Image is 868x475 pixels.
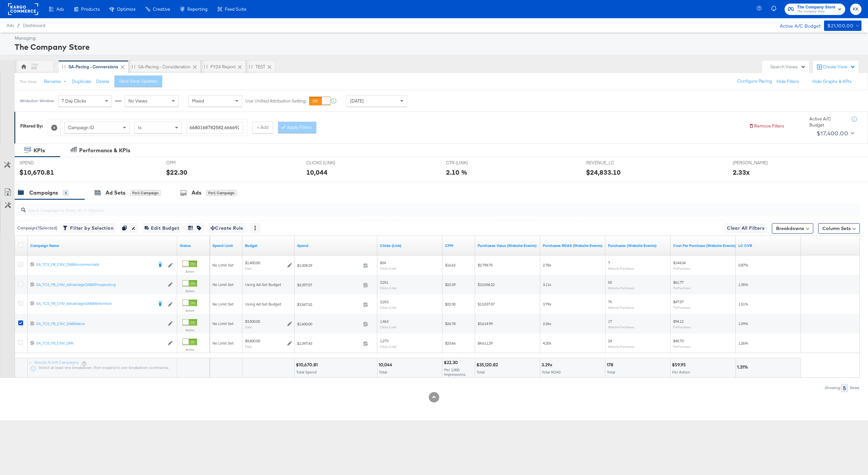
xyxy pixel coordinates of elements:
span: $1,097.43 [297,341,361,346]
label: Active [182,347,197,352]
span: CLICKS (LINK) [306,160,355,166]
div: Ads [192,189,201,197]
div: SA-Pacing - Conversions [68,64,118,70]
span: 3.79x [543,302,551,306]
span: No Limit Set [212,302,234,306]
button: Edit Budget [143,223,181,233]
sub: Daily [245,345,252,348]
sub: Website Purchases [608,325,634,329]
div: Filtered By: [20,123,43,129]
div: Campaign ( 1 Selected) [17,225,57,231]
a: The average cost for each purchase tracked by your Custom Audience pixel on your website after pe... [673,243,736,248]
button: + Add [252,122,273,133]
div: 10,044 [306,168,327,177]
sub: Per Purchase [673,345,690,348]
div: Drag to reorder tab [249,65,253,68]
div: KPIs [34,147,45,154]
a: The number of clicks on links appearing on your ad or Page that direct people to your sites off F... [380,243,440,248]
div: TEST [255,64,265,70]
span: Mixed [192,98,204,104]
a: SA_TCS_FB_CNV_DABAIncrementalA [36,262,153,268]
span: [PERSON_NAME] [733,160,782,166]
div: Active A/C Budget [773,20,821,30]
sub: Website Purchases [608,286,634,290]
button: Duplicate [72,78,91,85]
sub: Per Purchase [673,286,690,290]
span: $45.73 [673,338,684,343]
div: Managing: [15,35,860,41]
span: No Views [128,98,148,104]
a: If set, this is the maximum spend for your campaign. [212,243,240,248]
span: KK [853,6,859,13]
span: The Company Store [797,9,835,14]
span: 24 [608,338,612,343]
a: SA_TCS_FB_CNV_DABAValue [36,321,165,327]
div: Attribution Window: [20,99,55,103]
span: $26.78 [445,321,456,326]
div: 178 [607,362,615,368]
button: $21,100.00 [824,20,861,31]
div: for 1 Campaign [206,190,237,196]
div: Showing: [824,386,841,390]
span: $144.04 [673,260,686,265]
div: $22.30 [444,360,460,366]
a: SA_TCS_FB_CNV_DPA [36,341,165,346]
div: $17,400.00 [817,129,848,138]
div: SA_TCS_FB_CNV_AdvantageDABARetention [36,301,153,306]
label: Active [182,328,197,332]
div: KK [31,65,37,71]
label: Use Unified Attribution Setting: [245,98,307,104]
span: Reporting [187,7,208,12]
span: No Limit Set [212,341,234,346]
span: Dashboard [23,23,45,28]
div: Using Ad Set Budget [245,282,292,287]
span: Clear All Filters [727,224,764,232]
button: Clear All Filters [724,223,767,234]
a: The total value of the purchase actions divided by spend tracked by your Custom Audience pixel on... [543,243,603,248]
sub: Website Purchases [608,345,634,348]
span: 75 [608,299,612,304]
span: Total [607,370,615,374]
span: 1.35% [738,282,748,287]
span: REVENUE_LC [586,160,635,166]
div: $1,400.00 [245,260,260,265]
button: Rename [39,76,73,88]
input: Search Campaigns by Name, ID or Objective [26,201,781,214]
sub: Website Purchases [608,305,634,309]
span: 3,251 [380,280,388,285]
span: [DATE] [350,98,364,104]
span: 1.51% [738,302,748,306]
sub: Clicks (Link) [380,345,397,348]
div: 2.10 % [446,168,467,177]
sub: Per Purchase [673,266,690,270]
div: SA_TCS_FB_CNV_AdvantageDABAProspecting [36,282,165,287]
input: Enter a search term [187,122,243,134]
span: Campaign ID [68,125,94,130]
span: 2.26x [543,321,551,326]
div: Campaigns [29,189,58,197]
span: $4,611.29 [478,341,493,346]
div: Using Ad Set Budget [245,302,292,307]
a: The number of times a purchase was made tracked by your Custom Audience pixel on your website aft... [608,243,668,248]
a: The total value of the purchase actions tracked by your Custom Audience pixel on your website aft... [478,243,538,248]
span: Ads [56,7,64,12]
sub: Website Purchases [608,266,634,270]
span: 7 [608,260,610,265]
div: $21,100.00 [827,22,853,30]
div: Drag to reorder tab [204,65,208,68]
div: $3,500.00 [245,319,260,324]
div: Rows [850,386,860,390]
span: $3,397.57 [297,282,361,287]
button: Delete [96,78,109,85]
a: SA_TCS_FB_CNV_AdvantageDABARetention [36,301,153,307]
div: $24,833.10 [586,168,621,177]
div: SA-Pacing - Consideration [138,64,191,70]
span: 2.78x [543,263,551,267]
span: SPEND [20,160,68,166]
label: Active [182,269,197,274]
span: $1,600.00 [297,321,361,326]
a: The total amount spent to date. [297,243,375,248]
div: SA_TCS_FB_CNV_DPA [36,341,165,346]
sub: Clicks (Link) [380,286,397,290]
div: Create View [823,64,855,70]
